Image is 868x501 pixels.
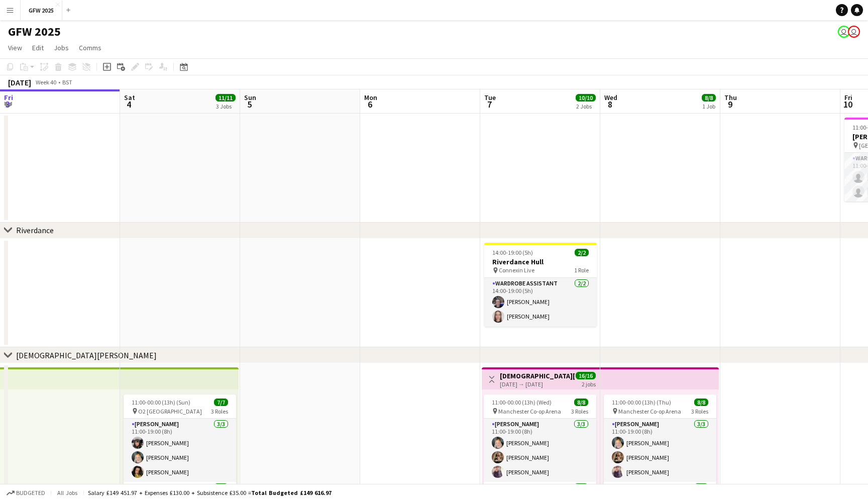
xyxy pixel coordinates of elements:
span: 6 [363,98,377,110]
span: Fri [844,93,852,102]
span: 11:00-00:00 (13h) (Wed) [492,398,552,406]
app-card-role: [PERSON_NAME]3/311:00-19:00 (8h)[PERSON_NAME][PERSON_NAME][PERSON_NAME] [484,419,596,482]
span: All jobs [55,489,79,496]
span: 5 [243,98,256,110]
span: Edit [32,43,44,52]
span: Manchester Co-op Arena [498,408,561,415]
span: 8 [603,98,617,110]
app-user-avatar: Mike Bolton [848,26,860,38]
app-card-role: Wardrobe Assistant2/214:00-19:00 (5h)[PERSON_NAME][PERSON_NAME] [484,278,597,327]
app-user-avatar: Mike Bolton [838,26,850,38]
span: 10 [843,98,852,110]
span: 11/11 [215,94,236,102]
span: 16/16 [576,372,596,379]
span: 9 [723,98,737,110]
app-card-role: [PERSON_NAME]3/311:00-19:00 (8h)[PERSON_NAME][PERSON_NAME][PERSON_NAME] [604,419,716,482]
span: Comms [79,43,101,52]
h3: [DEMOGRAPHIC_DATA][PERSON_NAME] Manchester [500,371,575,380]
span: 8/8 [574,398,588,406]
div: 3 Jobs [216,103,235,110]
span: 4 [123,98,135,110]
span: Sun [244,93,256,102]
div: Riverdance [16,225,54,235]
div: Salary £149 451.97 + Expenses £130.00 + Subsistence £35.00 = [88,489,332,496]
div: [DEMOGRAPHIC_DATA][PERSON_NAME] [16,350,157,360]
h3: Riverdance Hull [484,257,597,266]
h1: GFW 2025 [8,24,61,39]
div: BST [62,78,72,86]
span: 11:00-00:00 (13h) (Thu) [612,398,671,406]
span: Mon [364,93,377,102]
span: 1 Role [574,266,589,274]
span: O2 [GEOGRAPHIC_DATA] [138,408,202,415]
a: View [4,41,26,54]
span: Tue [484,93,496,102]
span: 3 Roles [691,408,708,415]
span: 2/2 [575,249,589,256]
span: View [8,43,22,52]
span: Budgeted [16,489,45,496]
span: 8/8 [702,94,716,102]
span: Week 40 [33,78,58,86]
span: Jobs [54,43,69,52]
span: Manchester Co-op Arena [618,408,681,415]
div: 1 Job [702,103,715,110]
span: Connexin Live [499,266,534,274]
app-card-role: [PERSON_NAME]3/311:00-19:00 (8h)[PERSON_NAME][PERSON_NAME][PERSON_NAME] [124,419,236,482]
a: Edit [28,41,48,54]
a: Comms [75,41,105,54]
app-job-card: 14:00-19:00 (5h)2/2Riverdance Hull Connexin Live1 RoleWardrobe Assistant2/214:00-19:00 (5h)[PERSO... [484,243,597,327]
button: Budgeted [5,487,47,498]
span: 8/8 [694,398,708,406]
span: Total Budgeted £149 616.97 [251,489,332,496]
span: 11:00-00:00 (13h) (Sun) [132,398,190,406]
span: Sat [124,93,135,102]
span: 10/10 [576,94,596,102]
span: 3 [3,98,13,110]
span: Fri [4,93,13,102]
span: 3 Roles [571,408,588,415]
div: [DATE] [8,77,31,87]
span: 14:00-19:00 (5h) [492,249,533,256]
div: [DATE] → [DATE] [500,380,575,388]
a: Jobs [50,41,73,54]
span: 3 Roles [211,408,228,415]
span: 7 [483,98,496,110]
div: 2 Jobs [576,103,595,110]
button: GFW 2025 [21,1,62,20]
div: 2 jobs [582,379,596,388]
span: Thu [724,93,737,102]
span: 7/7 [214,398,228,406]
span: Wed [604,93,617,102]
